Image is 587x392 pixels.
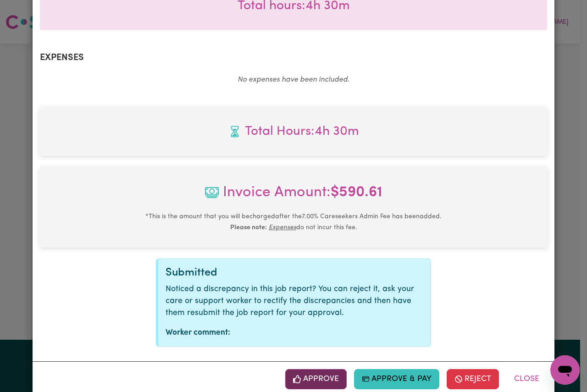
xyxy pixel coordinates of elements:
[166,283,423,320] p: Noticed a discrepancy in this job report? You can reject it, ask your care or support worker to r...
[40,52,547,63] h2: Expenses
[550,355,580,385] iframe: Button to launch messaging window
[331,185,382,200] b: $ 590.61
[47,182,540,211] span: Invoice Amount:
[230,224,267,231] b: Please note:
[145,213,442,231] small: This is the amount that you will be charged after the 7.00 % Careseekers Admin Fee has been added...
[285,369,347,389] button: Approve
[47,122,540,141] span: Total hours worked: 4 hours 30 minutes
[238,76,349,83] em: No expenses have been included.
[166,329,230,337] strong: Worker comment:
[506,369,547,389] button: Close
[447,369,499,389] button: Reject
[354,369,440,389] button: Approve & Pay
[166,267,217,278] span: Submitted
[269,224,296,231] u: Expenses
